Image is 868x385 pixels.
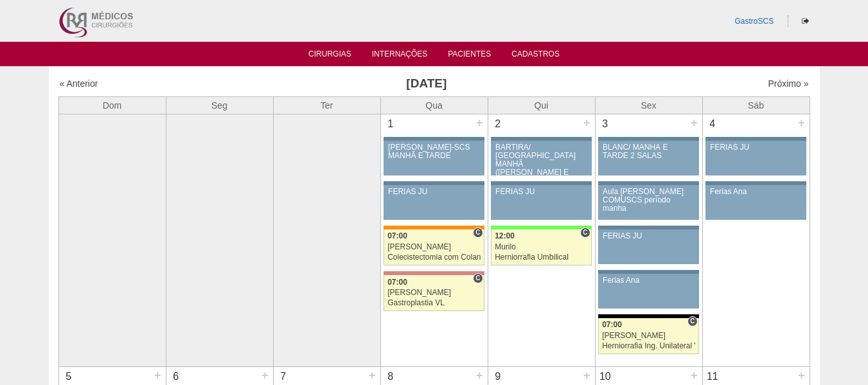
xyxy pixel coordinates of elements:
[581,367,592,384] div: +
[387,299,481,307] div: Gastroplastia VL
[511,49,560,62] a: Cadastros
[384,181,484,185] div: Key: Aviso
[384,275,484,311] a: C 07:00 [PERSON_NAME] Gastroplastia VL
[705,141,806,175] a: FERIAS JU
[387,231,407,240] span: 07:00
[384,271,484,275] div: Key: Santa Helena
[598,270,698,274] div: Key: Aviso
[495,231,515,240] span: 12:00
[260,367,270,384] div: +
[495,253,588,262] div: Herniorrafia Umbilical
[734,17,774,26] a: GastroSCS
[598,229,698,264] a: FERIAS JU
[491,185,591,220] a: FERIAS JU
[273,96,380,114] th: Ter
[474,114,485,131] div: +
[602,320,622,329] span: 07:00
[595,96,702,114] th: Sex
[598,226,698,229] div: Key: Aviso
[602,332,695,340] div: [PERSON_NAME]
[367,367,378,384] div: +
[388,143,480,160] div: [PERSON_NAME]-SCS MANHÃ E TARDE
[689,114,700,131] div: +
[308,49,351,62] a: Cirurgias
[705,137,806,141] div: Key: Aviso
[384,226,484,229] div: Key: São Luiz - SCS
[491,226,591,229] div: Key: Brasil
[796,367,807,384] div: +
[598,318,698,354] a: C 07:00 [PERSON_NAME] Herniorrafia Ing. Unilateral VL
[387,289,481,297] div: [PERSON_NAME]
[689,367,700,384] div: +
[796,114,807,131] div: +
[58,96,166,114] th: Dom
[384,141,484,175] a: [PERSON_NAME]-SCS MANHÃ E TARDE
[705,185,806,220] a: Ferias Ana
[488,96,595,114] th: Qui
[598,274,698,309] a: Ferias Ana
[387,278,407,287] span: 07:00
[380,96,488,114] th: Qua
[387,253,481,262] div: Colecistectomia com Colangiografia VL
[152,367,163,384] div: +
[473,273,483,283] span: Consultório
[710,143,802,152] div: FERIAS JU
[387,243,481,251] div: [PERSON_NAME]
[603,143,695,160] div: BLANC/ MANHÃ E TARDE 2 SALAS
[598,141,698,175] a: BLANC/ MANHÃ E TARDE 2 SALAS
[705,181,806,185] div: Key: Aviso
[491,141,591,175] a: BARTIRA/ [GEOGRAPHIC_DATA] MANHÃ ([PERSON_NAME] E ANA)/ SANTA JOANA -TARDE
[491,181,591,185] div: Key: Aviso
[60,78,98,89] a: « Anterior
[802,17,809,25] i: Sair
[603,276,695,285] div: Ferias Ana
[598,314,698,318] div: Key: Blanc
[603,232,695,240] div: FERIAS JU
[384,137,484,141] div: Key: Aviso
[495,243,588,251] div: Murilo
[491,137,591,141] div: Key: Aviso
[768,78,808,89] a: Próximo »
[603,188,695,213] div: Aula [PERSON_NAME] COMUSCS período manha
[602,342,695,350] div: Herniorrafia Ing. Unilateral VL
[239,75,614,93] h3: [DATE]
[598,137,698,141] div: Key: Aviso
[598,185,698,220] a: Aula [PERSON_NAME] COMUSCS período manha
[703,114,723,134] div: 4
[166,96,273,114] th: Seg
[384,185,484,220] a: FERIAS JU
[598,181,698,185] div: Key: Aviso
[581,114,592,131] div: +
[488,114,508,134] div: 2
[495,188,587,196] div: FERIAS JU
[491,229,591,265] a: C 12:00 Murilo Herniorrafia Umbilical
[473,228,483,238] span: Consultório
[381,114,401,134] div: 1
[580,228,590,238] span: Consultório
[448,49,491,62] a: Pacientes
[474,367,485,384] div: +
[596,114,616,134] div: 3
[687,316,697,327] span: Consultório
[495,143,587,194] div: BARTIRA/ [GEOGRAPHIC_DATA] MANHÃ ([PERSON_NAME] E ANA)/ SANTA JOANA -TARDE
[388,188,480,196] div: FERIAS JU
[710,188,802,196] div: Ferias Ana
[384,229,484,265] a: C 07:00 [PERSON_NAME] Colecistectomia com Colangiografia VL
[372,49,428,62] a: Internações
[702,96,810,114] th: Sáb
